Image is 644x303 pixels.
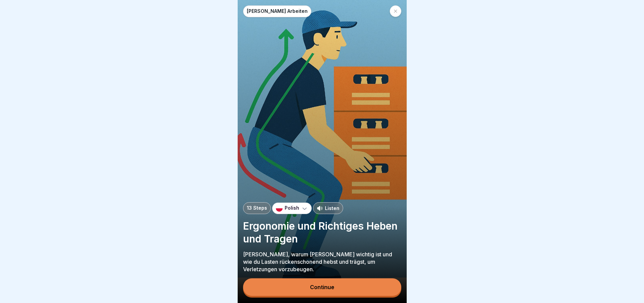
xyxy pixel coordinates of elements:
[325,205,339,212] p: Listen
[247,8,308,14] p: [PERSON_NAME] Arbeiten
[243,219,401,245] p: Ergonomie und Richtiges Heben und Tragen
[243,251,401,273] p: [PERSON_NAME], warum [PERSON_NAME] wichtig ist und wie du Lasten rückenschonend hebst und trägst,...
[276,205,283,212] img: pl.svg
[247,205,267,211] p: 13 Steps
[243,278,401,296] button: Continue
[285,205,299,211] p: Polish
[310,284,334,290] div: Continue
